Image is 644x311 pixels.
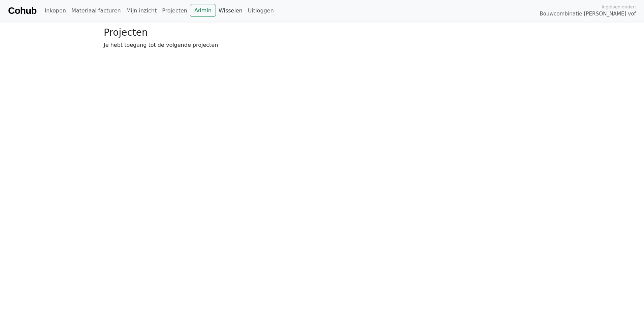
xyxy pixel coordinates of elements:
[190,4,216,17] a: Admin
[104,41,540,49] p: Je hebt toegang tot de volgende projecten
[124,4,160,18] a: Mijn inzicht
[245,4,277,18] a: Uitloggen
[69,4,124,18] a: Materiaal facturen
[602,4,636,10] span: Ingelogd onder:
[216,4,245,18] a: Wisselen
[159,4,190,18] a: Projecten
[42,4,68,18] a: Inkopen
[8,3,36,19] a: Cohub
[104,27,540,38] h3: Projecten
[540,10,636,18] span: Bouwcombinatie [PERSON_NAME] vof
